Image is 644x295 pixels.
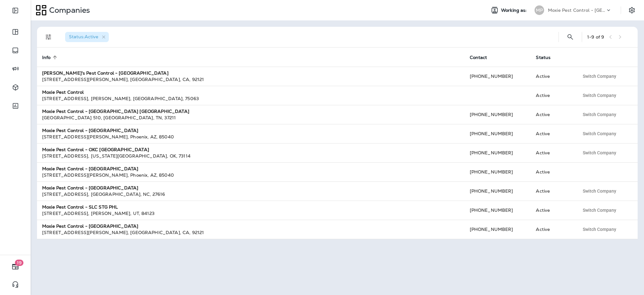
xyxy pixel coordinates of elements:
span: Status : Active [69,34,98,40]
td: [PHONE_NUMBER] [465,201,531,220]
div: [STREET_ADDRESS][PERSON_NAME] , Phoenix , AZ , 85040 [42,172,460,178]
td: [PHONE_NUMBER] [465,220,531,239]
strong: Moxie Pest Control - [GEOGRAPHIC_DATA] [GEOGRAPHIC_DATA] [42,108,189,114]
div: [STREET_ADDRESS] , [GEOGRAPHIC_DATA] , NC , 27616 [42,191,460,197]
div: [STREET_ADDRESS] , [US_STATE][GEOGRAPHIC_DATA] , OK , 73114 [42,153,460,159]
button: Switch Company [579,110,620,119]
div: [STREET_ADDRESS][PERSON_NAME] , [GEOGRAPHIC_DATA] , CA , 92121 [42,229,460,236]
td: [PHONE_NUMBER] [465,67,531,86]
td: Active [531,143,574,162]
td: Active [531,181,574,201]
span: Switch Company [583,93,616,98]
span: Status [536,55,559,60]
button: Settings [626,4,638,16]
button: Switch Company [579,225,620,234]
span: Switch Company [583,189,616,193]
td: [PHONE_NUMBER] [465,143,531,162]
span: Contact [470,55,487,60]
strong: Moxie Pest Control - [GEOGRAPHIC_DATA] [42,223,138,229]
td: Active [531,67,574,86]
div: MP [535,5,544,15]
td: [PHONE_NUMBER] [465,124,531,143]
span: Switch Company [583,112,616,117]
span: Info [42,55,59,60]
strong: Moxie Pest Control - [GEOGRAPHIC_DATA] [42,185,138,191]
td: Active [531,86,574,105]
td: Active [531,105,574,124]
span: Status [536,55,550,60]
td: Active [531,124,574,143]
span: 19 [15,260,24,266]
div: [STREET_ADDRESS] , [PERSON_NAME] , UT , 84123 [42,210,460,217]
button: Switch Company [579,205,620,215]
div: Status:Active [65,32,109,42]
button: Switch Company [579,186,620,196]
span: Switch Company [583,208,616,212]
span: Switch Company [583,131,616,136]
div: [STREET_ADDRESS] , [PERSON_NAME] , [GEOGRAPHIC_DATA] , 75063 [42,95,460,102]
span: Switch Company [583,227,616,232]
span: Switch Company [583,151,616,155]
span: Switch Company [583,74,616,78]
div: [STREET_ADDRESS][PERSON_NAME] , [GEOGRAPHIC_DATA] , CA , 92121 [42,76,460,83]
button: Filters [42,31,55,43]
strong: Moxie Pest Control [42,89,84,95]
div: [STREET_ADDRESS][PERSON_NAME] , Phoenix , AZ , 85040 [42,134,460,140]
button: Search Companies [564,31,577,43]
td: [PHONE_NUMBER] [465,105,531,124]
button: Switch Company [579,129,620,138]
span: Contact [470,55,496,60]
td: Active [531,201,574,220]
button: Switch Company [579,91,620,100]
div: [GEOGRAPHIC_DATA] 510 , [GEOGRAPHIC_DATA] , TN , 37211 [42,114,460,121]
div: 1 - 9 of 9 [587,34,604,40]
button: Switch Company [579,71,620,81]
td: [PHONE_NUMBER] [465,181,531,201]
strong: Moxie Pest Control - OKC [GEOGRAPHIC_DATA] [42,147,149,152]
p: Companies [47,5,90,15]
td: [PHONE_NUMBER] [465,162,531,181]
strong: Moxie Pest Control - [GEOGRAPHIC_DATA] [42,166,138,172]
span: Working as: [501,8,528,13]
strong: Moxie Pest Control - [GEOGRAPHIC_DATA] [42,128,138,133]
span: Info [42,55,51,60]
button: Expand Sidebar [6,4,24,17]
strong: Moxie Pest Control - SLC STG PHL [42,204,118,210]
p: Moxie Pest Control - [GEOGRAPHIC_DATA] [548,8,605,13]
button: Switch Company [579,148,620,158]
td: Active [531,220,574,239]
td: Active [531,162,574,181]
button: 19 [6,260,24,273]
strong: [PERSON_NAME]'s Pest Control - [GEOGRAPHIC_DATA] [42,70,168,76]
